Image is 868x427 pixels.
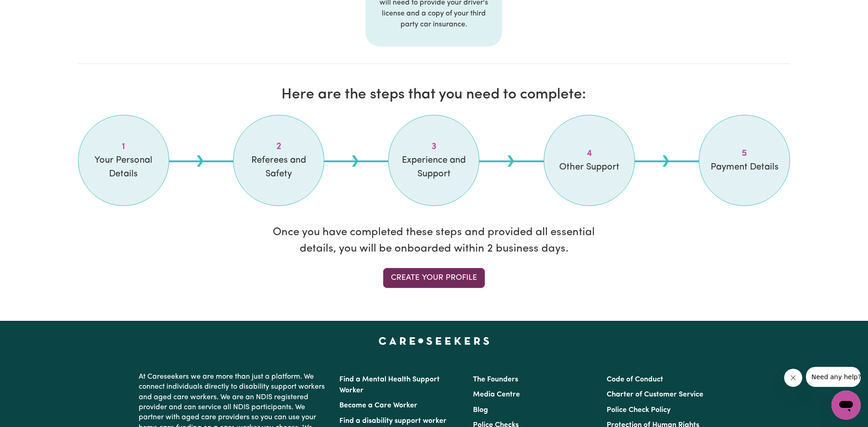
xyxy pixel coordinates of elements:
p: Once you have completed these steps and provided all essential details, you will be onboarded wit... [259,224,609,257]
iframe: Message from company [806,367,861,387]
a: Create your profile [383,268,485,288]
span: Step 1 [89,140,158,154]
span: Step 3 [400,140,468,154]
a: Media Centre [473,391,520,398]
span: Your Personal Details [89,154,158,181]
a: Charter of Customer Service [607,391,703,398]
a: Become a Care Worker [339,402,417,409]
span: Other Support [555,160,624,174]
span: Need any help? [5,6,55,14]
a: Find a Mental Health Support Worker [339,376,440,394]
span: Step 4 [555,147,624,160]
span: Step 2 [244,140,313,154]
a: Careseekers home page [379,337,489,345]
a: Code of Conduct [607,376,663,383]
span: Experience and Support [400,154,468,181]
a: Blog [473,406,488,414]
span: Referees and Safety [244,154,313,181]
iframe: Button to launch messaging window [832,391,861,420]
a: Find a disability support worker [339,417,447,425]
iframe: Close message [784,369,802,387]
a: Police Check Policy [607,406,670,414]
span: Payment Details [710,160,779,174]
span: Step 5 [710,147,779,160]
a: The Founders [473,376,518,383]
h2: Here are the steps that you need to complete: [78,86,790,103]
